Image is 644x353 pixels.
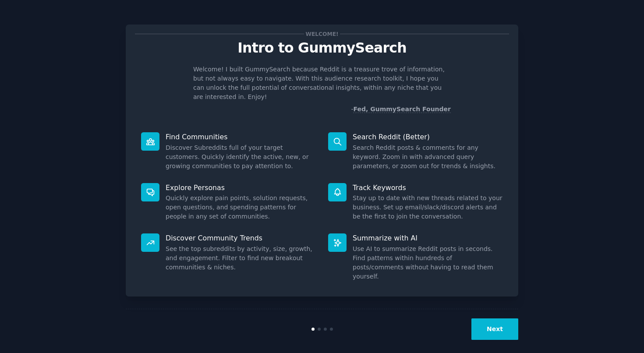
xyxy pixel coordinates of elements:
p: Search Reddit (Better) [353,132,503,141]
p: Discover Community Trends [166,233,316,243]
dd: Quickly explore pain points, solution requests, open questions, and spending patterns for people ... [166,194,316,221]
p: Welcome! I built GummySearch because Reddit is a treasure trove of information, but not always ea... [193,65,451,102]
p: Summarize with AI [353,233,503,243]
dd: Search Reddit posts & comments for any keyword. Zoom in with advanced query parameters, or zoom o... [353,143,503,171]
div: - [351,105,451,114]
button: Next [471,318,518,340]
p: Track Keywords [353,183,503,192]
span: Welcome! [304,29,340,39]
dd: See the top subreddits by activity, size, growth, and engagement. Filter to find new breakout com... [166,244,316,272]
p: Explore Personas [166,183,316,192]
a: Fed, GummySearch Founder [353,106,451,113]
p: Intro to GummySearch [135,40,509,56]
dd: Discover Subreddits full of your target customers. Quickly identify the active, new, or growing c... [166,143,316,171]
dd: Stay up to date with new threads related to your business. Set up email/slack/discord alerts and ... [353,194,503,221]
p: Find Communities [166,132,316,141]
dd: Use AI to summarize Reddit posts in seconds. Find patterns within hundreds of posts/comments with... [353,244,503,281]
